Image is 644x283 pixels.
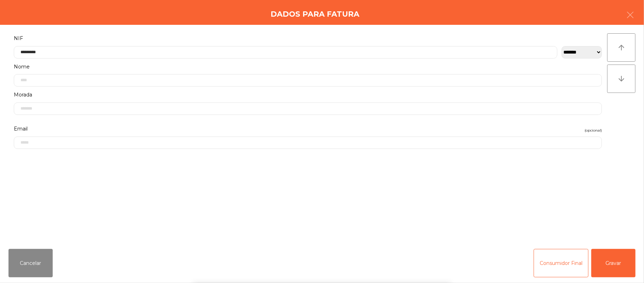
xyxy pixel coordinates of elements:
[14,34,23,43] span: NIF
[14,90,32,100] span: Morada
[14,124,28,134] span: Email
[617,43,626,52] i: arrow_upward
[607,33,636,62] button: arrow_upward
[271,9,359,20] h4: Dados para Fatura
[607,65,636,93] button: arrow_downward
[585,127,602,134] span: (opcional)
[14,62,30,72] span: Nome
[617,74,626,83] i: arrow_downward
